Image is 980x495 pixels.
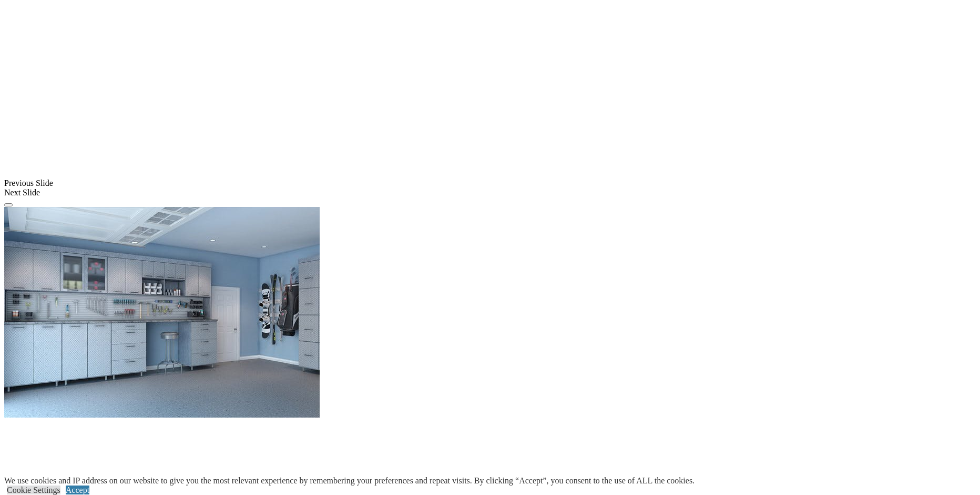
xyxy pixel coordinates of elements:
[4,207,320,418] img: Banner for mobile view
[7,486,60,494] a: Cookie Settings
[4,203,13,206] button: Click here to pause slide show
[4,179,976,188] div: Previous Slide
[66,486,89,494] a: Accept
[4,476,695,486] div: We use cookies and IP address on our website to give you the most relevant experience by remember...
[4,188,976,197] div: Next Slide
